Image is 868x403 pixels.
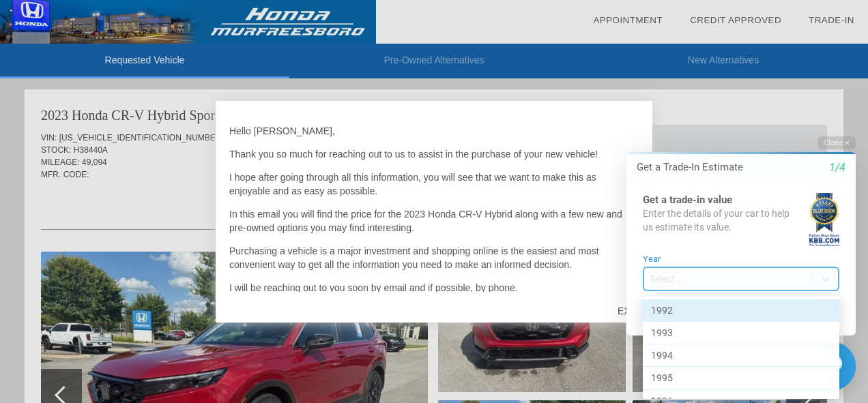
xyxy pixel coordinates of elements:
[229,170,639,198] p: I hope after going through all this information, you will see that we want to make this as enjoya...
[809,15,854,25] a: Trade-In
[45,266,242,288] div: 1996
[229,207,639,235] p: In this email you will find the price for the 2023 Honda CR-V Hybrid along with a few new and pre...
[593,15,663,25] a: Appointment
[598,124,868,403] iframe: Chat Assistance
[229,124,639,138] p: Hello [PERSON_NAME],
[690,15,781,25] a: Credit Approved
[229,147,639,161] p: Thank you so much for reaching out to us to assist in the purchase of your new vehicle!
[229,244,639,271] p: Purchasing a vehicle is a major investment and shopping online is the easiest and most convenient...
[229,281,639,295] p: I will be reaching out to you soon by email and if possible, by phone.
